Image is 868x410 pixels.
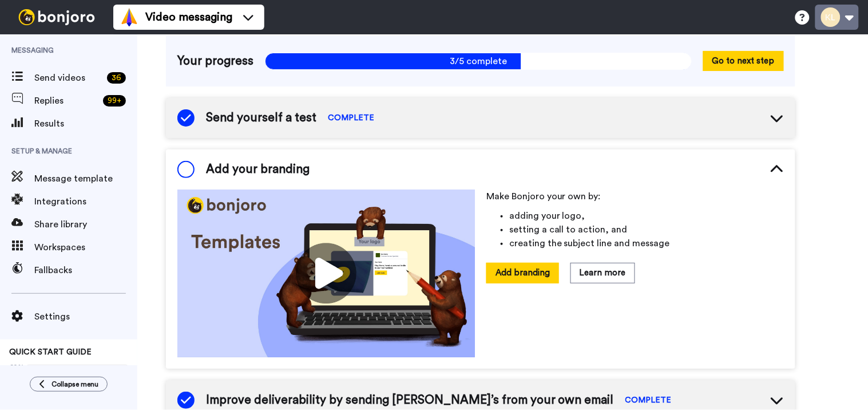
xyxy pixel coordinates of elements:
[206,392,614,409] span: Improve deliverability by sending [PERSON_NAME]’s from your own email
[34,71,102,85] span: Send videos
[177,190,475,357] img: cf57bf495e0a773dba654a4906436a82.jpg
[120,8,138,26] img: vm-color.svg
[509,209,784,223] li: adding your logo,
[14,9,100,25] img: bj-logo-header-white.svg
[9,362,24,372] span: 60%
[34,241,137,254] span: Workspaces
[34,94,98,108] span: Replies
[103,95,126,107] div: 99 +
[486,190,784,203] p: Make Bonjoro your own by:
[30,377,108,392] button: Collapse menu
[34,172,137,186] span: Message template
[328,112,374,124] span: COMPLETE
[570,263,635,283] button: Learn more
[625,395,672,406] span: COMPLETE
[34,218,137,231] span: Share library
[509,236,784,250] li: creating the subject line and message
[34,310,137,324] span: Settings
[206,161,310,178] span: Add your branding
[265,53,692,70] span: 3/5 complete
[206,109,316,127] span: Send yourself a test
[34,117,137,131] span: Results
[9,348,92,356] span: QUICK START GUIDE
[51,380,98,389] span: Collapse menu
[509,223,784,236] li: setting a call to action, and
[34,195,137,208] span: Integrations
[703,51,784,71] button: Go to next step
[34,263,137,277] span: Fallbacks
[145,9,232,25] span: Video messaging
[177,53,253,70] span: Your progress
[107,72,126,84] div: 36
[486,263,559,283] button: Add branding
